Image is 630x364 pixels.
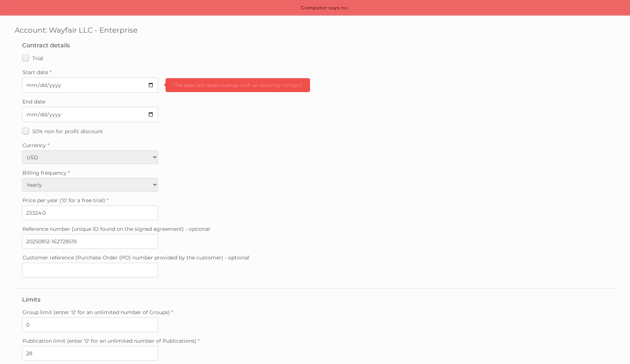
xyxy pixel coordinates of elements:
[22,98,45,105] span: End date
[165,78,310,92] span: The selected dates overlap with an existing contract.
[22,296,40,303] legend: Limits
[22,69,48,76] span: Start date
[32,128,103,135] span: 50% non for profit discount
[22,170,67,176] span: Billing frequency
[22,226,210,232] span: Reference number (unique ID found on the signed agreement) - optional
[22,338,196,344] span: Publication limit (enter '0' for an unlimited number of Publications)
[22,254,249,261] span: Customer reference (Purchase Order (PO) number provided by the customer) - optional
[0,0,630,16] p: Computer says no
[15,26,615,34] h1: Account: Wayfair LLC - Enterprise
[22,309,170,316] span: Group limit (enter '0' for an unlimited number of Groups)
[32,55,43,62] span: Trial
[22,142,46,149] span: Currency
[22,42,70,49] legend: Contract details
[22,197,105,204] span: Price per year ('0' for a free trial)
